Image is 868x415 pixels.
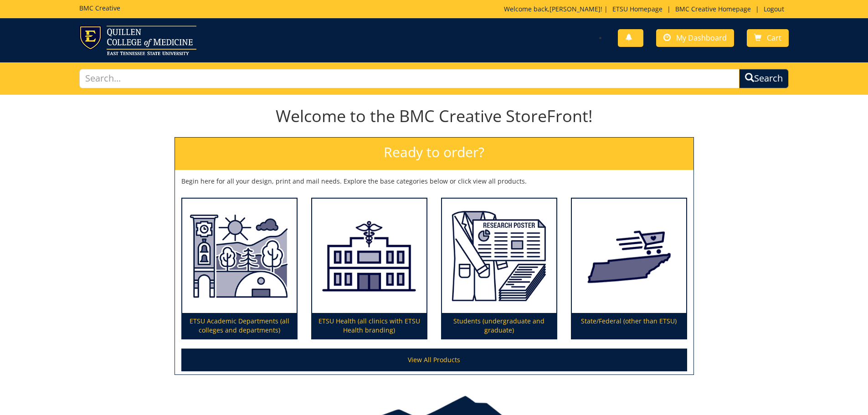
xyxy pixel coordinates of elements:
h5: BMC Creative [79,5,120,11]
a: ETSU Academic Departments (all colleges and departments) [182,199,297,339]
p: Welcome back, ! | | | [504,5,789,14]
a: ETSU Health (all clinics with ETSU Health branding) [312,199,426,339]
img: State/Federal (other than ETSU) [572,199,686,313]
p: Students (undergraduate and graduate) [442,313,556,338]
a: View All Products [181,348,687,371]
a: ETSU Homepage [608,5,667,13]
a: BMC Creative Homepage [671,5,755,13]
a: My Dashboard [656,29,734,47]
p: ETSU Health (all clinics with ETSU Health branding) [312,313,426,338]
p: Begin here for all your design, print and mail needs. Explore the base categories below or click ... [181,177,687,186]
a: State/Federal (other than ETSU) [572,199,686,339]
span: Cart [767,33,781,43]
p: ETSU Academic Departments (all colleges and departments) [182,313,297,338]
img: Students (undergraduate and graduate) [442,199,556,313]
p: State/Federal (other than ETSU) [572,313,686,338]
h1: Welcome to the BMC Creative StoreFront! [175,107,694,125]
img: ETSU logo [79,26,196,55]
a: [PERSON_NAME] [550,5,601,13]
a: Cart [747,29,789,47]
a: Students (undergraduate and graduate) [442,199,556,339]
button: Search [739,69,789,88]
a: Logout [759,5,789,13]
img: ETSU Health (all clinics with ETSU Health branding) [312,199,426,313]
h2: Ready to order? [175,138,693,170]
input: Search... [79,69,740,88]
img: ETSU Academic Departments (all colleges and departments) [182,199,297,313]
span: My Dashboard [676,33,727,43]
